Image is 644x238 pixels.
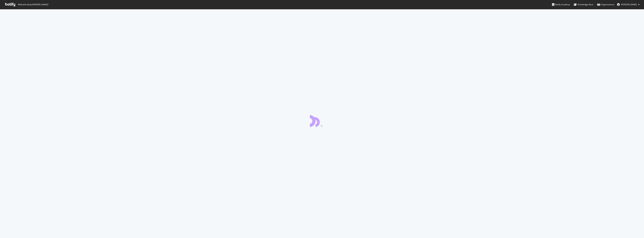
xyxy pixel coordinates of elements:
div: animation [310,115,334,127]
span: Kristiina Halme [621,3,637,6]
div: Botify Academy [552,3,570,6]
div: Organizations [597,3,614,6]
button: [PERSON_NAME] [614,2,642,7]
div: Knowledge Base [574,3,593,6]
span: Welcome back, [PERSON_NAME] ! [18,3,48,6]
